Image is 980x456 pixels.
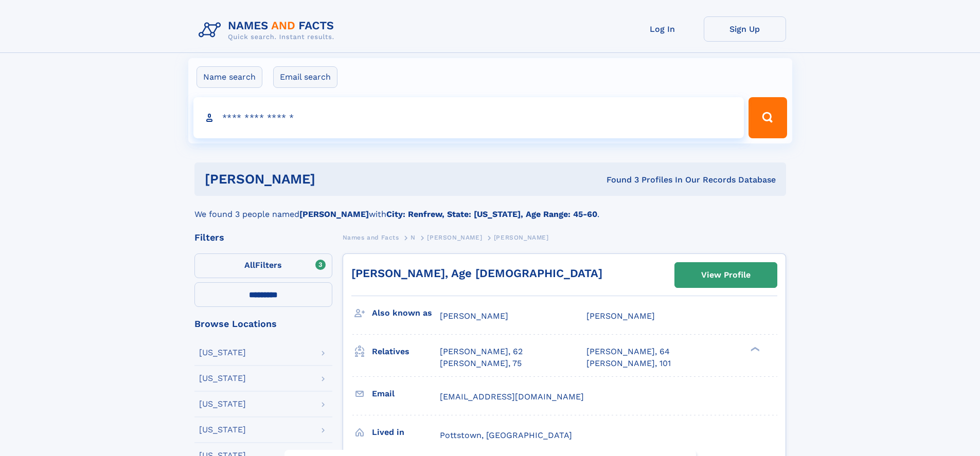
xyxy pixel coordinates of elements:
a: [PERSON_NAME], Age [DEMOGRAPHIC_DATA] [351,267,602,280]
b: City: Renfrew, State: [US_STATE], Age Range: 45-60 [386,209,597,219]
span: [PERSON_NAME] [427,234,482,241]
h3: Lived in [372,424,440,441]
div: View Profile [701,263,751,287]
b: [PERSON_NAME] [299,209,369,219]
span: [PERSON_NAME] [494,234,549,241]
div: Found 3 Profiles In Our Records Database [461,174,776,186]
div: ❯ [748,346,760,353]
span: [PERSON_NAME] [440,311,508,321]
div: [US_STATE] [199,400,246,408]
a: [PERSON_NAME], 75 [440,358,522,369]
a: N [411,231,416,244]
input: search input [193,97,744,138]
div: We found 3 people named with . [194,196,786,221]
a: Names and Facts [343,231,399,244]
span: [EMAIL_ADDRESS][DOMAIN_NAME] [440,392,584,402]
a: [PERSON_NAME], 62 [440,346,523,357]
h3: Relatives [372,343,440,360]
a: [PERSON_NAME] [427,231,482,244]
img: Logo Names and Facts [194,16,343,44]
a: [PERSON_NAME], 64 [586,346,670,357]
div: Filters [194,233,332,242]
button: Search Button [749,97,787,138]
h3: Email [372,385,440,403]
div: Browse Locations [194,319,332,329]
h3: Also known as [372,304,440,322]
label: Email search [273,66,337,88]
label: Name search [197,66,262,88]
span: All [244,260,255,270]
a: Log In [621,16,704,42]
a: Sign Up [704,16,786,42]
h1: [PERSON_NAME] [205,173,461,186]
span: Pottstown, [GEOGRAPHIC_DATA] [440,430,572,440]
a: [PERSON_NAME], 101 [586,358,671,369]
div: [US_STATE] [199,426,246,434]
span: [PERSON_NAME] [586,311,655,321]
label: Filters [194,253,332,278]
div: [US_STATE] [199,374,246,382]
span: N [411,234,416,241]
div: [US_STATE] [199,349,246,357]
a: View Profile [675,263,777,287]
